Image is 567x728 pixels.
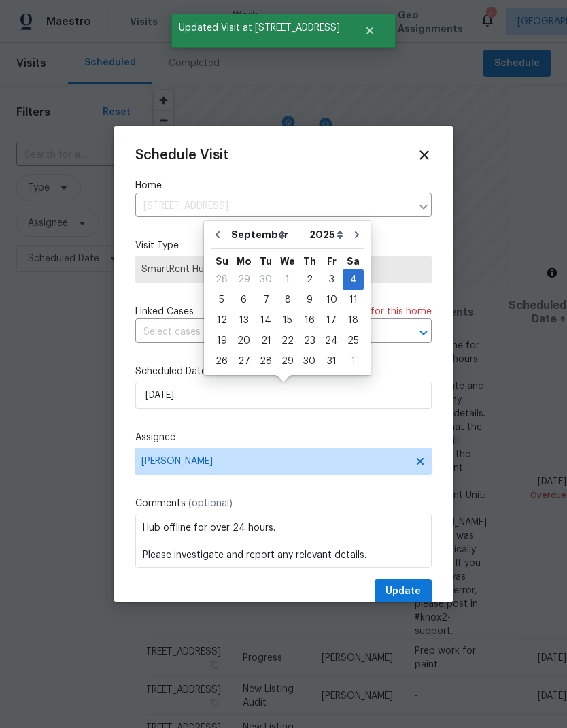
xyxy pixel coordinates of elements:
[233,331,255,351] div: Mon Oct 20 2025
[233,311,255,330] div: 13
[277,331,298,351] div: Wed Oct 22 2025
[207,221,228,248] button: Go to previous month
[255,351,277,371] div: Tue Oct 28 2025
[306,225,347,245] select: Year
[417,148,432,163] span: Close
[135,148,228,162] span: Schedule Visit
[347,17,392,44] button: Close
[211,331,233,350] div: 19
[255,291,277,310] div: 7
[277,290,298,310] div: Wed Oct 08 2025
[414,323,433,342] button: Open
[171,14,347,42] span: Updated Visit at [STREET_ADDRESS]
[211,291,233,310] div: 5
[298,290,320,310] div: Thu Oct 09 2025
[320,270,343,289] div: 3
[135,196,411,217] input: Enter in an address
[255,270,277,289] div: 30
[255,331,277,350] div: 21
[237,257,252,266] abbr: Monday
[343,290,364,310] div: Sat Oct 11 2025
[211,290,233,310] div: Sun Oct 05 2025
[320,290,343,310] div: Fri Oct 10 2025
[135,431,432,444] label: Assignee
[320,291,343,310] div: 10
[347,221,367,248] button: Go to next month
[228,225,306,245] select: Month
[298,291,320,310] div: 9
[135,305,194,318] span: Linked Cases
[343,331,364,350] div: 25
[298,269,320,290] div: Thu Oct 02 2025
[277,352,298,371] div: 29
[277,310,298,331] div: Wed Oct 15 2025
[277,269,298,290] div: Wed Oct 01 2025
[298,331,320,350] div: 23
[135,239,432,252] label: Visit Type
[343,352,364,371] div: 1
[135,322,394,343] input: Select cases
[255,310,277,331] div: Tue Oct 14 2025
[298,310,320,331] div: Thu Oct 16 2025
[255,311,277,330] div: 14
[277,270,298,289] div: 1
[255,269,277,290] div: Tue Sep 30 2025
[260,257,272,266] abbr: Tuesday
[320,351,343,371] div: Fri Oct 31 2025
[141,456,408,467] span: [PERSON_NAME]
[277,311,298,330] div: 15
[233,310,255,331] div: Mon Oct 13 2025
[233,331,255,350] div: 20
[277,331,298,350] div: 22
[343,311,364,330] div: 18
[211,311,233,330] div: 12
[233,352,255,371] div: 27
[255,290,277,310] div: Tue Oct 07 2025
[233,270,255,289] div: 29
[211,270,233,289] div: 28
[211,352,233,371] div: 26
[375,579,432,604] button: Update
[298,270,320,289] div: 2
[298,352,320,371] div: 30
[320,311,343,330] div: 17
[277,351,298,371] div: Wed Oct 29 2025
[233,290,255,310] div: Mon Oct 06 2025
[277,291,298,310] div: 8
[320,331,343,351] div: Fri Oct 24 2025
[343,351,364,371] div: Sat Nov 01 2025
[135,179,432,193] label: Home
[343,270,364,289] div: 4
[298,311,320,330] div: 16
[280,257,295,266] abbr: Wednesday
[211,351,233,371] div: Sun Oct 26 2025
[303,257,316,266] abbr: Thursday
[327,257,337,266] abbr: Friday
[320,269,343,290] div: Fri Oct 03 2025
[141,263,426,276] span: SmartRent Hub Offline
[211,310,233,331] div: Sun Oct 12 2025
[211,331,233,351] div: Sun Oct 19 2025
[343,291,364,310] div: 11
[135,497,432,510] label: Comments
[320,331,343,350] div: 24
[320,352,343,371] div: 31
[347,257,360,266] abbr: Saturday
[233,351,255,371] div: Mon Oct 27 2025
[135,514,432,568] textarea: Hub offline for over 24 hours. Please investigate and report any relevant details. Check that the...
[233,291,255,310] div: 6
[216,257,228,266] abbr: Sunday
[320,310,343,331] div: Fri Oct 17 2025
[385,583,421,600] span: Update
[233,269,255,290] div: Mon Sep 29 2025
[135,382,432,409] input: M/D/YYYY
[188,499,233,508] span: (optional)
[255,352,277,371] div: 28
[343,310,364,331] div: Sat Oct 18 2025
[135,365,432,378] label: Scheduled Date
[255,331,277,351] div: Tue Oct 21 2025
[343,269,364,290] div: Sat Oct 04 2025
[343,331,364,351] div: Sat Oct 25 2025
[211,269,233,290] div: Sun Sep 28 2025
[298,331,320,351] div: Thu Oct 23 2025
